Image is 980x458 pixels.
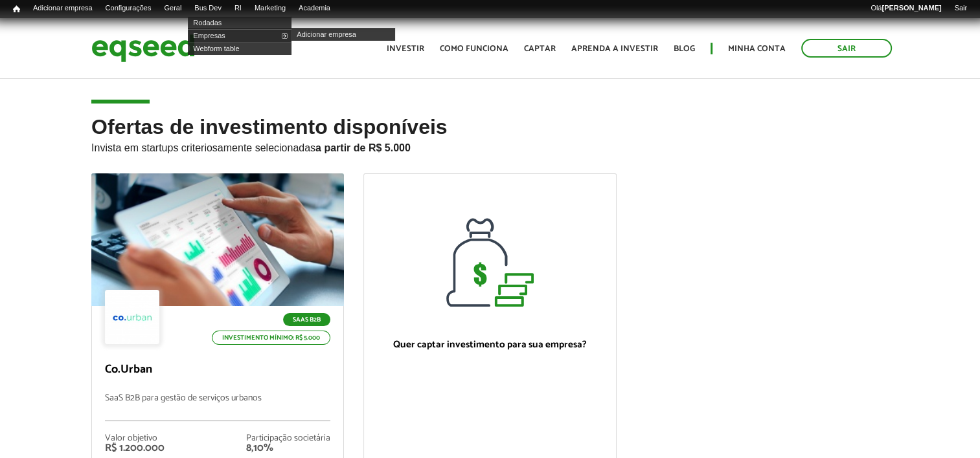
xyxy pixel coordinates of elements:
p: SaaS B2B [283,313,330,326]
a: Rodadas [188,16,291,29]
a: Início [6,3,27,16]
a: Sair [801,39,892,58]
h2: Ofertas de investimento disponíveis [91,116,889,173]
a: Olá[PERSON_NAME] [864,3,948,14]
a: Configurações [99,3,158,14]
div: 8,10% [246,443,330,453]
a: Academia [292,3,337,14]
a: Como funciona [440,45,508,53]
a: Geral [157,3,188,14]
p: SaaS B2B para gestão de serviços urbanos [105,393,330,421]
a: Investir [387,45,424,53]
a: Captar [524,45,556,53]
p: Invista em startups criteriosamente selecionadas [91,138,889,154]
a: Bus Dev [188,3,228,14]
strong: [PERSON_NAME] [882,4,941,12]
div: Participação societária [246,434,330,443]
a: Adicionar empresa [27,3,99,14]
a: Marketing [248,3,292,14]
div: R$ 1.200.000 [105,443,165,453]
strong: a partir de R$ 5.000 [315,142,411,153]
a: RI [228,3,248,14]
p: Quer captar investimento para sua empresa? [377,339,602,351]
a: Minha conta [728,45,786,53]
div: Valor objetivo [105,434,165,443]
a: Aprenda a investir [571,45,658,53]
a: Sair [948,3,974,14]
a: Blog [674,45,695,53]
p: Investimento mínimo: R$ 5.000 [212,331,330,345]
p: Co.Urban [105,363,330,377]
img: EqSeed [91,31,195,65]
span: Início [13,5,20,14]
